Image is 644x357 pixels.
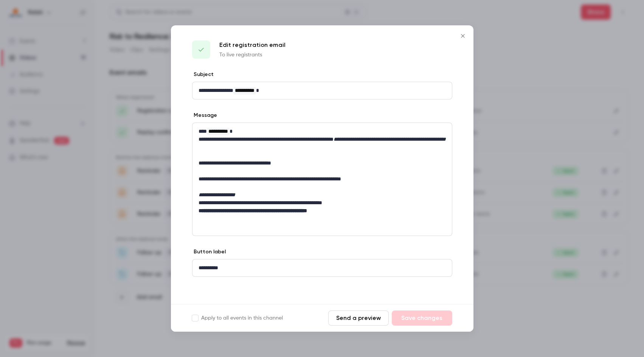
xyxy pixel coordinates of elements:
[192,259,452,276] div: editor
[219,40,286,50] p: Edit registration email
[192,112,217,119] label: Message
[328,310,389,326] button: Send a preview
[192,71,214,78] label: Subject
[455,28,470,43] button: Close
[192,248,226,256] label: Button label
[192,82,452,99] div: editor
[219,51,286,59] p: To live registrants
[192,314,283,322] label: Apply to all events in this channel
[192,123,452,219] div: editor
